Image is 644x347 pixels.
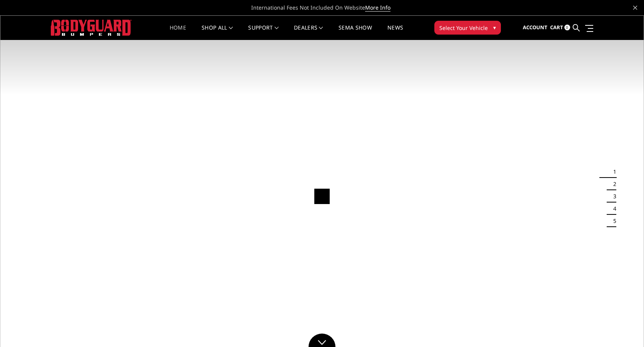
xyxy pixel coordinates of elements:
[609,166,616,178] button: 1 of 5
[609,215,616,227] button: 5 of 5
[294,25,323,40] a: Dealers
[248,25,279,40] a: Support
[434,21,501,35] button: Select Your Vehicle
[609,203,616,215] button: 4 of 5
[309,334,335,347] a: Click to Down
[550,24,563,31] span: Cart
[523,24,547,31] span: Account
[493,23,496,32] span: ▾
[523,17,547,38] a: Account
[365,4,390,12] a: More Info
[202,25,233,40] a: shop all
[51,20,132,35] img: BODYGUARD BUMPERS
[564,25,570,30] span: 0
[550,17,570,38] a: Cart 0
[609,178,616,190] button: 2 of 5
[439,24,488,32] span: Select Your Vehicle
[170,25,186,40] a: Home
[339,25,372,40] a: SEMA Show
[387,25,403,40] a: News
[609,190,616,203] button: 3 of 5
